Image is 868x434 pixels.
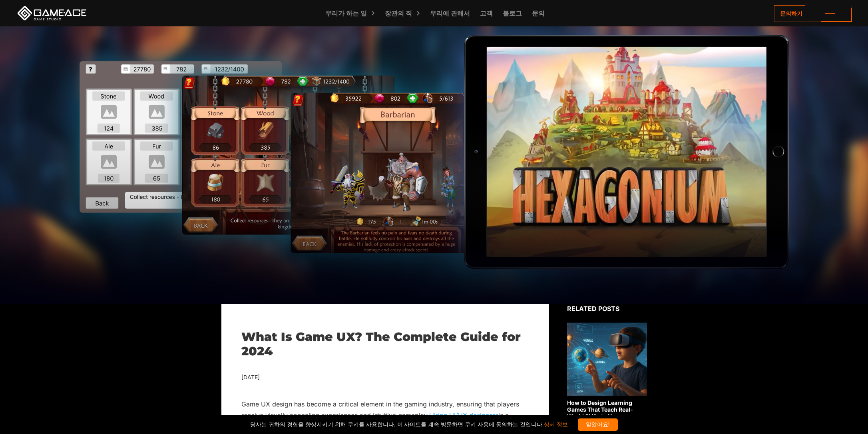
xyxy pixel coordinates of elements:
[567,304,647,313] div: Related posts
[544,421,568,428] a: 상세 정보
[429,411,498,419] a: Hiring UI/UX designers
[241,330,529,359] h1: What Is Game UX? The Complete Guide for 2024
[567,323,647,426] a: How to Design Learning Games That Teach Real-World Skills to Young Learners
[385,9,412,17] font: 장관의 직
[430,9,470,17] font: 우리에 관해서
[250,421,567,428] font: 당사는 귀하의 경험을 향상시키기 위해 쿠키를 사용합니다. 이 사이트를 계속 방문하면 쿠키 사용에 동의하는 것입니다.
[503,9,522,17] font: 블로그
[532,9,545,17] font: 문의
[480,9,493,17] font: 고객
[774,5,852,22] a: 문의하기
[567,399,633,426] font: How to Design Learning Games That Teach Real-World Skills to Young Learners
[567,323,647,396] img: Related
[241,373,529,382] div: [DATE]
[325,9,367,17] font: 우리가 하는 일
[578,418,618,431] div: 알았어요!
